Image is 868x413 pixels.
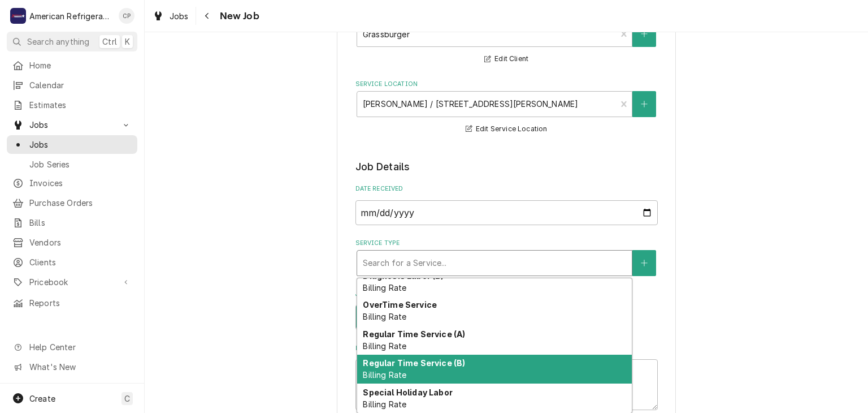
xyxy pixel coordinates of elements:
svg: Create New Service [641,259,648,267]
a: Bills [7,213,137,232]
strong: Special Holiday Labor [363,388,452,397]
span: Jobs [170,10,189,22]
div: Job Type [355,290,658,330]
strong: Regular Time Service (B) [363,358,465,368]
a: Go to Help Center [7,338,137,356]
a: Reports [7,294,137,312]
label: Job Type [355,290,658,299]
div: Service Type [355,239,658,276]
button: Edit Client [483,52,530,66]
div: Date Received [355,184,658,225]
span: Estimates [29,99,132,111]
a: Invoices [7,174,137,192]
div: Service Location [355,80,658,136]
span: Billing Rate [363,283,406,292]
span: Calendar [29,79,132,91]
legend: Job Details [355,160,658,174]
button: Create New Location [632,91,656,117]
span: C [124,393,130,405]
span: Bills [29,217,132,229]
a: Go to What's New [7,358,137,376]
svg: Create New Client [641,30,648,38]
span: Jobs [29,119,115,131]
span: Jobs [29,139,132,150]
span: What's New [29,361,131,373]
span: Billing Rate [363,370,406,380]
label: Date Received [355,184,658,193]
a: Home [7,56,137,75]
a: Purchase Orders [7,193,137,212]
span: Search anything [27,36,89,48]
span: Purchase Orders [29,197,132,209]
a: Vendors [7,233,137,252]
span: K [125,36,130,48]
div: Reason For Call [355,344,658,410]
div: American Refrigeration LLC's Avatar [10,8,26,24]
span: Help Center [29,341,131,353]
span: Pricebook [29,276,115,288]
button: Edit Service Location [464,122,549,136]
span: Vendors [29,236,132,248]
span: Reports [29,297,132,309]
span: Job Series [29,158,132,170]
a: Estimates [7,96,137,114]
button: Create New Client [632,21,656,47]
div: Cordel Pyle's Avatar [119,8,134,24]
button: Create New Service [632,250,656,276]
div: A [10,8,26,24]
span: Home [29,59,132,71]
span: Billing Rate [363,399,406,409]
button: Search anythingCtrlK [7,32,137,51]
span: Create [29,394,55,403]
label: Service Type [355,239,658,248]
a: Calendar [7,76,137,94]
input: yyyy-mm-dd [355,200,658,225]
label: Reason For Call [355,344,658,353]
a: Go to Jobs [7,115,137,134]
div: CP [119,8,134,24]
a: Jobs [7,135,137,154]
button: Navigate back [198,7,216,25]
label: Service Location [355,80,658,89]
a: Job Series [7,155,137,174]
div: American Refrigeration LLC [29,10,112,22]
span: Invoices [29,177,132,189]
a: Clients [7,253,137,272]
span: New Job [216,8,259,24]
strong: Regular Time Service (A) [363,329,465,339]
svg: Create New Location [641,100,648,108]
span: Billing Rate [363,341,406,351]
span: Clients [29,256,132,268]
strong: Diagnosis Labor (B) [363,271,444,281]
a: Go to Pricebook [7,273,137,291]
span: Billing Rate [363,312,406,321]
a: Jobs [148,7,193,25]
div: Client [355,10,658,66]
span: Ctrl [102,36,117,48]
strong: OverTime Service [363,300,437,309]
